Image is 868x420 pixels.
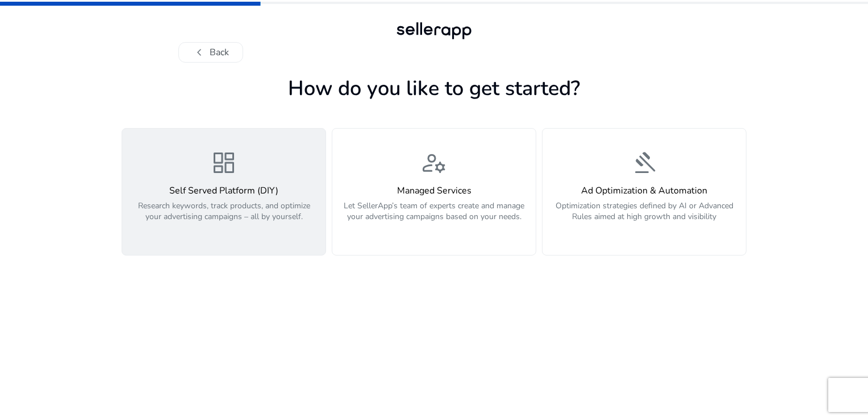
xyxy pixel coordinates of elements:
[129,200,319,234] p: Research keywords, track products, and optimize your advertising campaigns – all by yourself.
[420,149,448,176] span: manage_accounts
[339,186,529,196] h4: Managed Services
[549,186,739,196] h4: Ad Optimization & Automation
[549,200,739,234] p: Optimization strategies defined by AI or Advanced Rules aimed at high growth and visibility
[631,149,658,176] span: gavel
[542,128,746,256] button: gavelAd Optimization & AutomationOptimization strategies defined by AI or Advanced Rules aimed at...
[122,128,326,256] button: dashboardSelf Served Platform (DIY)Research keywords, track products, and optimize your advertisi...
[129,186,319,196] h4: Self Served Platform (DIY)
[178,42,243,63] button: chevron_leftBack
[122,76,746,101] h1: How do you like to get started?
[339,200,529,234] p: Let SellerApp’s team of experts create and manage your advertising campaigns based on your needs.
[332,128,536,256] button: manage_accountsManaged ServicesLet SellerApp’s team of experts create and manage your advertising...
[210,149,237,176] span: dashboard
[193,46,206,59] span: chevron_left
